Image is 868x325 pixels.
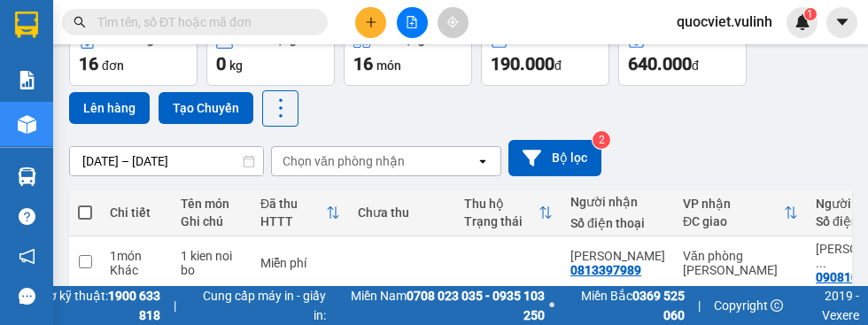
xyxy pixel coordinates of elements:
[69,22,198,86] button: Đơn hàng16đơn
[19,288,35,305] span: message
[397,7,428,38] button: file-add
[102,58,124,73] span: đơn
[70,147,263,175] input: Select a date range.
[18,115,36,134] img: warehouse-icon
[365,16,377,28] span: plus
[353,53,373,74] span: 16
[826,7,857,38] button: caret-down
[406,16,418,28] span: file-add
[18,71,36,89] img: solution-icon
[476,154,490,168] svg: open
[794,14,810,30] img: icon-new-feature
[110,263,163,277] div: Khác
[159,92,253,124] button: Tạo Chuyến
[110,205,163,220] div: Chi tiết
[344,22,472,86] button: Số lượng16món
[698,296,701,315] span: |
[181,214,243,228] div: Ghi chú
[618,22,747,86] button: Chưa thu640.000đ
[376,58,401,73] span: món
[438,7,469,38] button: aim
[181,197,243,211] div: Tên món
[446,16,459,28] span: aim
[110,249,163,263] div: 1 món
[570,195,665,209] div: Người nhận
[628,53,692,74] span: 640.000
[97,12,306,32] input: Tìm tên, số ĐT hoặc mã đơn
[229,58,243,73] span: kg
[683,197,784,211] div: VP nhận
[771,299,783,312] span: copyright
[674,190,807,236] th: Toggle SortBy
[559,286,685,325] span: Miền Bắc
[283,152,405,170] div: Chọn văn phòng nhận
[260,214,326,228] div: HTTT
[19,208,35,225] span: question-circle
[330,286,545,325] span: Miền Nam
[74,16,86,28] span: search
[570,249,665,263] div: Anh Nghiên
[549,302,554,309] span: ⚪️
[464,214,539,228] div: Trạng thái
[181,249,243,277] div: 1 kien noi bo
[593,131,610,149] sup: 2
[632,289,685,322] strong: 0369 525 060
[807,8,813,20] span: 1
[508,140,601,176] button: Bộ lọc
[18,167,36,186] img: warehouse-icon
[19,248,35,265] span: notification
[174,296,176,315] span: |
[216,53,226,74] span: 0
[455,190,562,236] th: Toggle SortBy
[554,58,562,73] span: đ
[355,7,386,38] button: plus
[260,197,326,211] div: Đã thu
[260,256,340,270] div: Miễn phí
[69,92,150,124] button: Lên hàng
[190,286,326,325] span: Cung cấp máy in - giấy in:
[15,12,38,38] img: logo-vxr
[491,53,554,74] span: 190.000
[663,11,787,33] span: quocviet.vulinh
[407,289,545,322] strong: 0708 023 035 - 0935 103 250
[481,22,609,86] button: Đã thu190.000đ
[358,205,446,220] div: Chưa thu
[252,190,349,236] th: Toggle SortBy
[108,289,160,322] strong: 1900 633 818
[570,216,665,230] div: Số điện thoại
[570,263,641,277] div: 0813397989
[834,14,850,30] span: caret-down
[79,53,98,74] span: 16
[206,22,335,86] button: Khối lượng0kg
[683,249,798,277] div: Văn phòng [PERSON_NAME]
[683,214,784,228] div: ĐC giao
[464,197,539,211] div: Thu hộ
[692,58,699,73] span: đ
[816,256,826,270] span: ...
[804,8,817,20] sup: 1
